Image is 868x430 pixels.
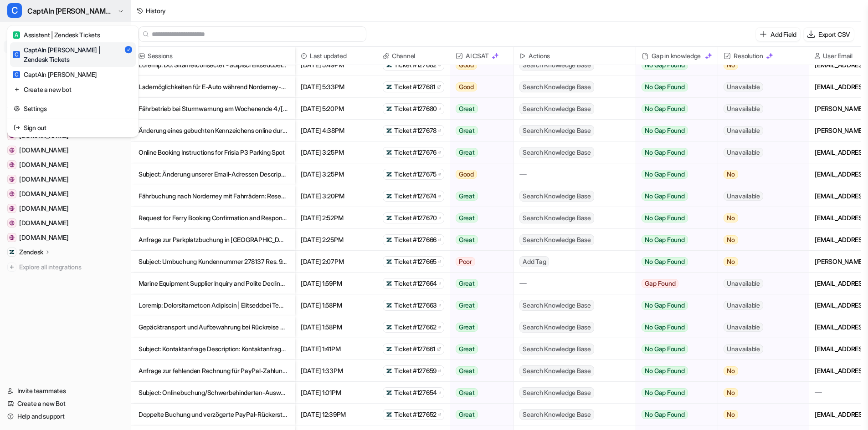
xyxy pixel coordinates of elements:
a: Sign out [10,120,136,135]
a: Create a new bot [10,82,136,97]
img: reset [14,123,20,132]
img: reset [14,85,20,94]
span: CaptAIn [PERSON_NAME] | Zendesk Tickets [27,5,115,17]
a: Settings [10,101,136,116]
span: C [13,51,20,58]
div: CCaptAIn [PERSON_NAME] | Zendesk Tickets [7,25,139,137]
div: CaptAIn [PERSON_NAME] | Zendesk Tickets [13,45,124,64]
span: C [7,3,22,18]
span: C [13,71,20,78]
div: Assistent | Zendesk Tickets [13,30,100,40]
div: CaptAIn [PERSON_NAME] [13,70,97,79]
span: A [13,31,20,39]
img: reset [14,104,20,113]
